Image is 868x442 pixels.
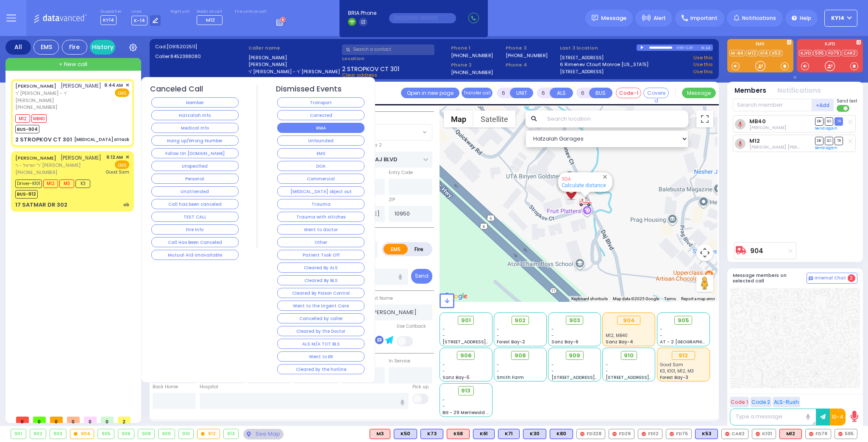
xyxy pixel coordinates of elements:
[498,429,520,439] div: K71
[510,88,533,98] button: UNIT
[601,173,609,181] button: Close
[442,409,490,416] span: BG - 29 Merriewold S.
[579,196,592,207] div: 904
[277,97,364,108] button: Transport
[30,429,46,439] div: 902
[15,190,38,199] span: BUS-912
[277,313,364,323] button: Cancelled by caller
[84,417,97,423] span: 0
[420,429,443,439] div: K73
[277,199,364,209] button: Trauma
[551,362,554,368] span: -
[277,212,364,222] button: Trauma with stitches
[606,362,608,368] span: -
[384,244,408,254] label: EMS
[523,429,546,439] div: BLS
[277,123,364,133] button: RMA
[601,14,626,22] span: Message
[277,288,364,298] button: Cleared By Poison Control
[198,429,220,439] div: 912
[672,351,695,360] div: 912
[451,44,503,52] span: Phone 1
[62,40,87,55] div: Fire
[497,326,499,332] span: -
[800,14,811,22] span: Help
[15,90,101,104] span: ר' [PERSON_NAME] - ר' [PERSON_NAME]
[151,161,239,171] button: Unspecified
[729,50,745,56] a: M-B4
[104,82,123,88] span: 9:44 AM
[277,301,364,311] button: Went to the Urgent Care
[835,429,857,439] div: 595
[835,137,843,145] span: TR
[825,137,833,145] span: SO
[277,339,364,349] button: ALS M/A TOT BLS
[200,393,409,409] input: Search hospital
[825,117,833,125] span: SO
[701,44,713,51] div: K-14
[809,432,813,436] img: red-radio-icon.svg
[660,374,688,381] span: Forest Bay-3
[609,429,634,439] div: FD29
[606,339,633,345] span: Sanz Bay-4
[812,99,834,111] button: +Add
[370,429,390,439] div: M3
[442,362,445,368] span: -
[473,429,495,439] div: BLS
[442,291,470,302] img: Google
[277,224,364,235] button: Went to doctor
[444,110,473,127] button: Show street map
[138,429,154,439] div: 908
[695,429,718,439] div: BLS
[90,40,115,55] a: History
[497,374,524,381] span: Smith Farm
[342,72,377,78] span: Clear address
[411,269,432,284] button: Send
[420,429,443,439] div: BLS
[15,162,101,169] span: ר' ישראל - ר' [PERSON_NAME]
[11,429,26,439] div: 901
[131,16,147,25] span: K-14
[277,110,364,120] button: Corrected
[342,124,420,140] span: SECTION 1
[74,136,129,143] div: [MEDICAL_DATA] attack
[101,417,114,423] span: 0
[461,387,470,395] span: 913
[824,10,857,27] button: KY14
[447,429,470,439] div: ALS
[451,69,493,75] label: [PHONE_NUMBER]
[153,384,178,390] label: Back Home
[389,13,456,23] input: (000)000-00000
[560,54,604,61] a: [STREET_ADDRESS]
[693,61,713,68] a: Use this
[506,52,548,58] label: [PHONE_NUMBER]
[497,362,499,368] span: -
[389,196,395,203] label: ZIP
[550,429,573,439] div: K80
[277,161,364,171] button: DOA
[606,332,628,339] span: M12, MB40
[15,180,42,188] span: Driver-K101
[277,186,364,196] button: [MEDICAL_DATA] object out
[592,15,598,21] img: message.svg
[506,61,557,69] span: Phone 4
[243,429,283,439] div: See map
[115,88,129,97] span: EMS
[277,174,364,184] button: Commercial
[248,44,339,52] label: Caller name
[155,53,246,60] label: Caller:
[401,88,459,98] a: Open in new page
[660,362,683,368] span: Good Sam
[33,40,59,55] div: EMS
[830,409,846,425] button: 10-4
[813,50,826,56] a: 595
[33,417,46,423] span: 0
[696,275,713,292] button: Drag Pegman onto the map to open Street View
[460,351,472,360] span: 906
[442,397,445,403] span: -
[831,14,844,22] span: KY14
[696,244,713,261] button: Map camera controls
[752,429,776,439] div: K101
[576,429,605,439] div: FD328
[75,180,90,188] span: K3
